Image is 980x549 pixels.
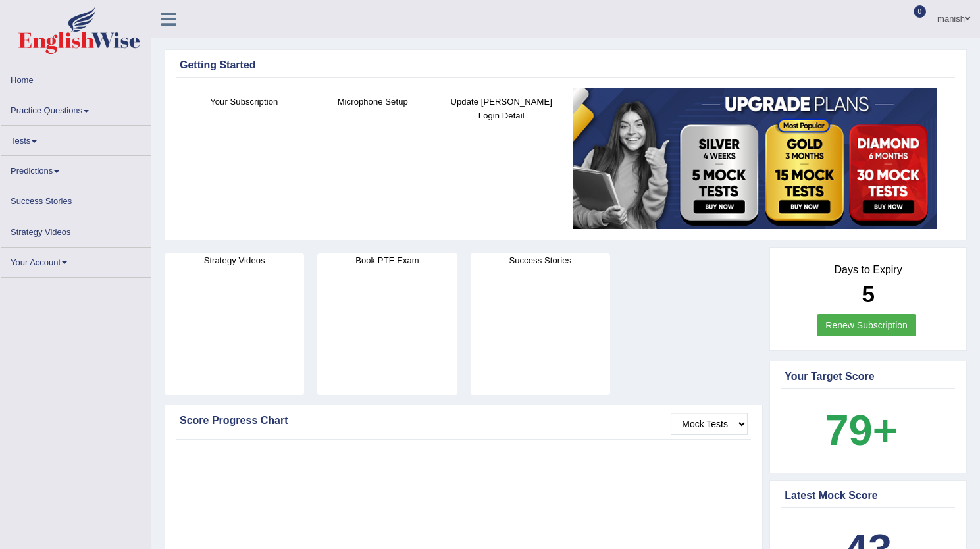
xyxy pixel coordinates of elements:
[1,156,151,182] a: Predictions
[1,248,151,273] a: Your Account
[785,488,952,504] div: Latest Mock Score
[1,186,151,212] a: Success Stories
[862,281,874,307] b: 5
[1,95,151,121] a: Practice Questions
[180,413,748,429] div: Score Progress Chart
[825,406,897,454] b: 79+
[914,5,927,18] span: 0
[785,264,952,276] h4: Days to Expiry
[1,65,151,91] a: Home
[1,217,151,243] a: Strategy Videos
[573,88,937,229] img: small5.jpg
[785,369,952,384] div: Your Target Score
[317,253,457,267] h4: Book PTE Exam
[444,95,559,122] h4: Update [PERSON_NAME] Login Detail
[315,95,431,109] h4: Microphone Setup
[471,253,610,267] h4: Success Stories
[817,314,916,336] a: Renew Subscription
[186,95,302,109] h4: Your Subscription
[1,126,151,151] a: Tests
[180,57,952,73] div: Getting Started
[165,253,304,267] h4: Strategy Videos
